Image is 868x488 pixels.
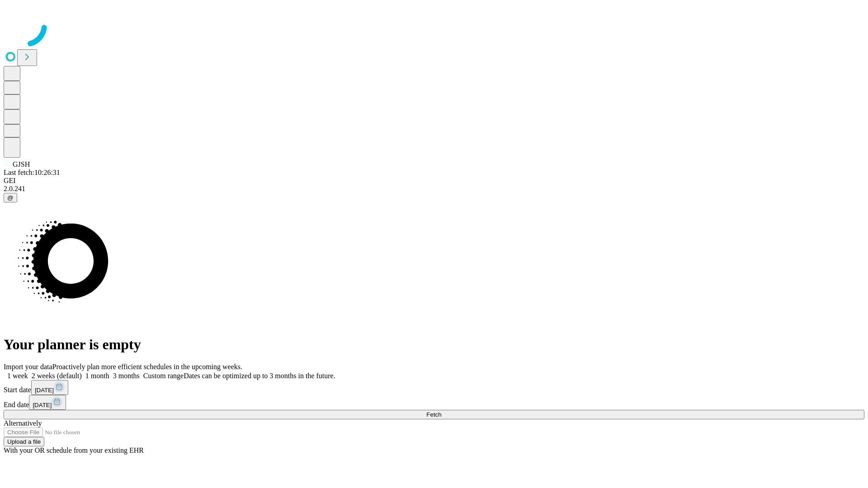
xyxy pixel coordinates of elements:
[426,411,441,418] span: Fetch
[4,169,60,176] span: Last fetch: 10:26:31
[52,363,242,371] span: Proactively plan more efficient schedules in the upcoming weeks.
[4,446,144,454] span: With your OR schedule from your existing EHR
[4,419,42,427] span: Alternatively
[4,437,44,446] button: Upload a file
[4,363,52,371] span: Import your data
[13,160,30,168] span: GJSH
[4,177,864,185] div: GEI
[113,372,140,380] span: 3 months
[32,372,82,380] span: 2 weeks (default)
[4,395,864,410] div: End date
[184,372,335,380] span: Dates can be optimized up to 3 months in the future.
[4,380,864,395] div: Start date
[35,387,54,394] span: [DATE]
[29,395,66,410] button: [DATE]
[7,372,28,380] span: 1 week
[143,372,184,380] span: Custom range
[33,402,52,408] span: [DATE]
[85,372,109,380] span: 1 month
[7,194,14,201] span: @
[4,410,864,419] button: Fetch
[31,380,68,395] button: [DATE]
[4,185,864,193] div: 2.0.241
[4,193,17,202] button: @
[4,336,864,353] h1: Your planner is empty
